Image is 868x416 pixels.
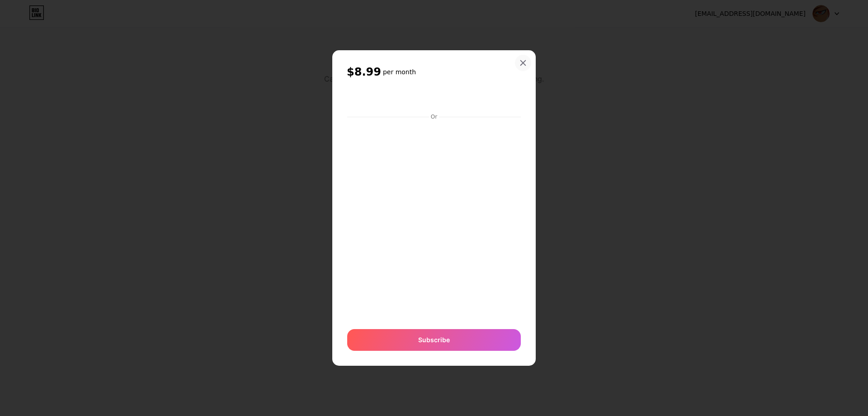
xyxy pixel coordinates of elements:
div: Or [429,113,439,120]
h6: per month [383,67,416,77]
iframe: Secure payment button frame [347,89,521,110]
span: Subscribe [418,335,450,344]
iframe: Secure payment input frame [345,121,523,320]
span: $8.99 [347,65,381,79]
